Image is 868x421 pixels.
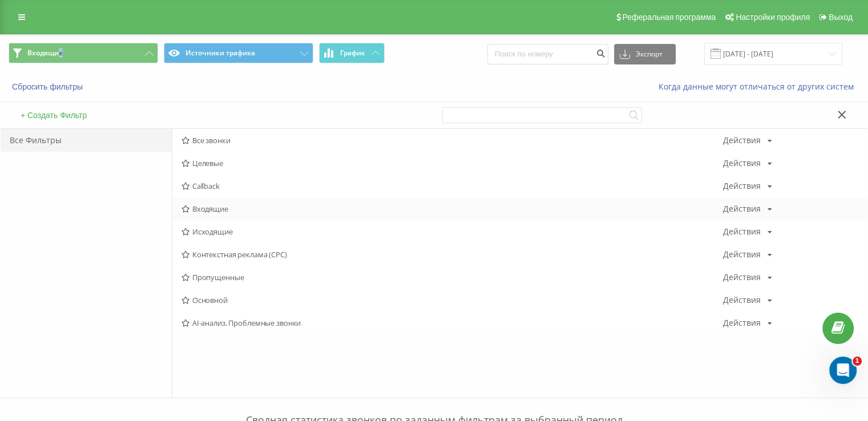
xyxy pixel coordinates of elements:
[181,296,723,304] span: Основной
[181,136,723,144] span: Все звонки
[723,228,761,236] div: Действия
[1,129,172,152] div: Все Фильтры
[181,250,723,258] span: Контекстная реклама (CPC)
[853,357,862,366] span: 1
[723,159,761,167] div: Действия
[27,48,63,58] span: Входящие
[181,159,723,167] span: Целевые
[9,43,158,63] button: Входящие
[659,81,859,92] a: Когда данные могут отличаться от других систем
[487,44,608,64] input: Поиск по номеру
[340,49,365,57] span: График
[723,205,761,213] div: Действия
[9,82,88,92] button: Сбросить фильтры
[319,43,385,63] button: График
[181,273,723,281] span: Пропущенные
[829,13,853,22] span: Выход
[829,357,857,384] iframe: Intercom live chat
[723,136,761,144] div: Действия
[736,13,810,22] span: Настройки профиля
[181,228,723,236] span: Исходящие
[723,250,761,258] div: Действия
[723,296,761,304] div: Действия
[614,44,676,64] button: Экспорт
[17,110,90,120] button: + Создать Фильтр
[164,43,313,63] button: Источники трафика
[723,182,761,190] div: Действия
[181,182,723,190] span: Callback
[622,13,716,22] span: Реферальная программа
[834,110,850,122] button: Закрыть
[181,319,723,327] span: AI-анализ. Проблемные звонки
[181,205,723,213] span: Входящие
[723,319,761,327] div: Действия
[723,273,761,281] div: Действия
